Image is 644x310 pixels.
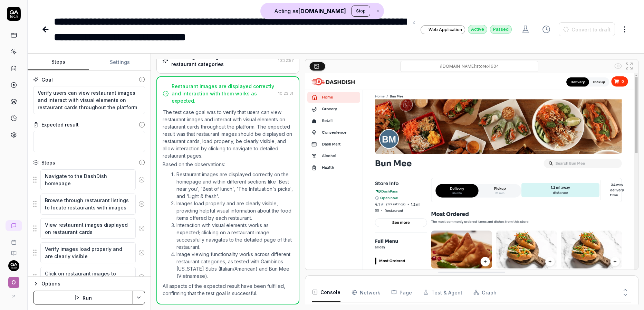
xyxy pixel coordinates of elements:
time: 10:23:31 [278,91,293,96]
button: Show all interative elements [613,60,624,72]
button: Network [352,283,380,302]
button: Stop [352,6,370,17]
div: Suggestions [33,242,145,264]
button: Page [391,283,412,302]
a: New conversation [6,220,22,231]
button: Settings [89,54,151,71]
button: Remove step [136,246,147,260]
p: All aspects of the expected result have been fulfilled, confirming that the test goal is successful. [163,282,293,297]
span: O [8,277,19,288]
div: Test image viewing across different restaurant categories [171,53,275,68]
div: Active [468,25,487,34]
li: Image viewing functionality works across different restaurant categories, as tested with Gambinos... [176,251,293,280]
time: 10:22:57 [278,58,294,63]
a: Book a call with us [3,234,25,245]
button: Remove step [136,197,147,211]
button: Remove step [136,173,147,187]
div: Suggestions [33,193,145,215]
button: Open in full screen [624,60,635,72]
div: Suggestions [33,266,145,288]
a: Web Application [421,25,465,34]
li: Restaurant images are displayed correctly on the homepage and within different sections like 'Bes... [176,171,293,200]
li: Interaction with visual elements works as expected; clicking on a restaurant image successfully n... [176,222,293,251]
span: Web Application [429,27,462,33]
button: Remove step [136,222,147,235]
div: Steps [41,159,55,166]
button: Run [33,291,133,304]
button: Steps [28,54,89,71]
div: Restaurant images are displayed correctly and interaction with them works as expected. [172,83,276,104]
img: Screenshot [305,73,638,282]
a: Documentation [3,245,25,256]
button: Remove step [136,270,147,284]
p: Based on the observations: [163,161,293,168]
div: Suggestions [33,218,145,239]
button: Graph [473,283,497,302]
div: Goal [41,76,53,83]
li: Images load properly and are clearly visible, providing helpful visual information about the food... [176,200,293,222]
button: O [3,271,25,289]
img: 7ccf6c19-61ad-4a6c-8811-018b02a1b829.jpg [8,260,19,271]
button: Convert to draft [559,22,615,36]
div: Suggestions [33,169,145,191]
button: View version history [538,22,555,36]
p: The test case goal was to verify that users can view restaurant images and interact with visual e... [163,109,293,159]
button: Console [312,283,340,302]
div: Options [41,280,145,288]
button: Options [33,280,145,288]
div: Passed [490,25,512,34]
button: Test & Agent [423,283,462,302]
div: Expected result [41,121,79,128]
